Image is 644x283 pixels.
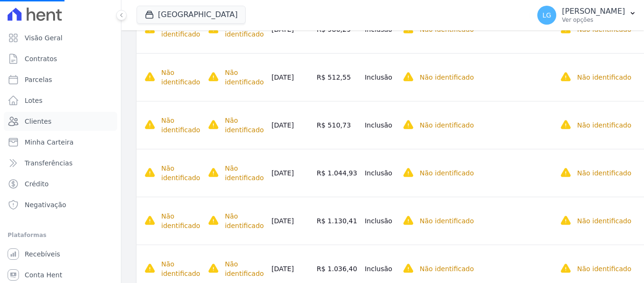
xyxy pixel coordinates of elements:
span: Lotes [25,96,43,105]
p: Não identificado [420,168,474,178]
p: Ver opções [562,16,625,24]
span: Negativação [25,200,66,210]
a: Contratos [4,49,117,68]
span: Conta Hent [25,270,62,280]
p: Não identificado [577,264,631,274]
td: [DATE] [267,53,313,101]
span: LG [543,12,552,18]
span: Crédito [25,179,49,189]
span: Transferências [25,158,73,168]
p: Não identificado [420,216,474,226]
span: Parcelas [25,75,52,84]
button: [GEOGRAPHIC_DATA] [137,6,246,24]
div: Plataformas [8,229,113,241]
p: Não identificado [577,216,631,226]
td: Inclusão [361,101,399,149]
p: Não identificado [161,211,200,230]
p: Não identificado [420,120,474,130]
a: Negativação [4,195,117,214]
span: Clientes [25,117,51,126]
span: Visão Geral [25,33,63,43]
td: Inclusão [361,149,399,197]
p: [PERSON_NAME] [562,7,625,16]
p: Não identificado [161,259,200,278]
p: Não identificado [577,120,631,130]
span: Minha Carteira [25,137,74,147]
p: Não identificado [577,73,631,82]
span: Contratos [25,54,57,64]
a: Visão Geral [4,28,117,47]
p: Não identificado [225,211,264,230]
p: Não identificado [420,264,474,274]
p: Não identificado [225,116,264,135]
a: Minha Carteira [4,133,117,152]
a: Parcelas [4,70,117,89]
a: Clientes [4,112,117,131]
td: [DATE] [267,197,313,245]
p: Não identificado [225,259,264,278]
td: R$ 510,73 [313,101,361,149]
td: R$ 1.044,93 [313,149,361,197]
p: Não identificado [577,168,631,178]
span: Recebíveis [25,249,60,259]
td: [DATE] [267,149,313,197]
td: [DATE] [267,101,313,149]
p: Não identificado [225,68,264,87]
a: Transferências [4,154,117,173]
p: Não identificado [420,73,474,82]
td: Inclusão [361,53,399,101]
p: Não identificado [225,164,264,183]
td: R$ 1.130,41 [313,197,361,245]
td: Inclusão [361,197,399,245]
p: Não identificado [161,164,200,183]
a: Crédito [4,174,117,193]
a: Recebíveis [4,245,117,264]
p: Não identificado [161,116,200,135]
a: Lotes [4,91,117,110]
p: Não identificado [161,68,200,87]
td: R$ 512,55 [313,53,361,101]
button: LG [PERSON_NAME] Ver opções [530,2,644,28]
